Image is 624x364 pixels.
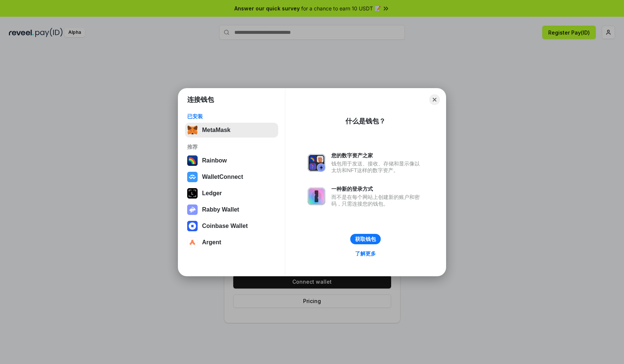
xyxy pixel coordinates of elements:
[187,155,198,166] img: svg+xml,%3Csvg%20width%3D%22120%22%20height%3D%22120%22%20viewBox%3D%220%200%20120%20120%22%20fil...
[331,186,423,192] div: 一种新的登录方式
[345,117,386,126] div: 什么是钱包？
[308,154,325,172] img: svg+xml,%3Csvg%20xmlns%3D%22http%3A%2F%2Fwww.w3.org%2F2000%2Fsvg%22%20fill%3D%22none%22%20viewBox...
[185,186,278,201] button: Ledger
[187,144,276,150] div: 推荐
[202,239,221,246] div: Argent
[187,113,276,120] div: 已安装
[185,202,278,217] button: Rabby Wallet
[202,127,230,133] div: MetaMask
[187,95,214,104] h1: 连接钱包
[187,237,198,248] img: svg+xml,%3Csvg%20width%3D%2228%22%20height%3D%2228%22%20viewBox%3D%220%200%2028%2028%22%20fill%3D...
[185,123,278,138] button: MetaMask
[187,125,198,135] img: svg+xml,%3Csvg%20fill%3D%22none%22%20height%3D%2233%22%20viewBox%3D%220%200%2035%2033%22%20width%...
[202,206,239,213] div: Rabby Wallet
[185,219,278,233] button: Coinbase Wallet
[202,190,222,197] div: Ledger
[202,174,243,180] div: WalletConnect
[331,152,423,159] div: 您的数字资产之家
[185,170,278,184] button: WalletConnect
[187,204,198,215] img: svg+xml,%3Csvg%20xmlns%3D%22http%3A%2F%2Fwww.w3.org%2F2000%2Fsvg%22%20fill%3D%22none%22%20viewBox...
[187,188,198,199] img: svg+xml,%3Csvg%20xmlns%3D%22http%3A%2F%2Fwww.w3.org%2F2000%2Fsvg%22%20width%3D%2228%22%20height%3...
[202,157,227,164] div: Rainbow
[331,194,423,207] div: 而不是在每个网站上创建新的账户和密码，只需连接您的钱包。
[355,250,376,257] div: 了解更多
[331,160,423,174] div: 钱包用于发送、接收、存储和显示像以太坊和NFT这样的数字资产。
[308,187,325,205] img: svg+xml,%3Csvg%20xmlns%3D%22http%3A%2F%2Fwww.w3.org%2F2000%2Fsvg%22%20fill%3D%22none%22%20viewBox...
[351,249,380,258] a: 了解更多
[187,172,198,182] img: svg+xml,%3Csvg%20width%3D%2228%22%20height%3D%2228%22%20viewBox%3D%220%200%2028%2028%22%20fill%3D...
[185,153,278,168] button: Rainbow
[355,236,376,242] div: 获取钱包
[202,223,248,229] div: Coinbase Wallet
[185,235,278,250] button: Argent
[429,94,440,105] button: Close
[350,234,381,244] button: 获取钱包
[187,221,198,231] img: svg+xml,%3Csvg%20width%3D%2228%22%20height%3D%2228%22%20viewBox%3D%220%200%2028%2028%22%20fill%3D...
